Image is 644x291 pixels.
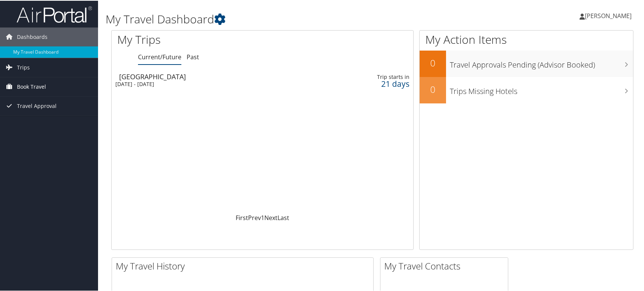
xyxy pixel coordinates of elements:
[17,57,30,76] span: Trips
[264,213,278,221] a: Next
[420,31,633,47] h1: My Action Items
[420,50,633,76] a: 0Travel Approvals Pending (Advisor Booked)
[187,52,199,60] a: Past
[17,27,48,46] span: Dashboards
[261,213,264,221] a: 1
[278,213,289,221] a: Last
[450,82,633,96] h3: Trips Missing Hotels
[138,52,181,60] a: Current/Future
[119,72,312,79] div: [GEOGRAPHIC_DATA]
[115,80,308,87] div: [DATE] - [DATE]
[116,259,373,272] h2: My Travel History
[17,77,46,95] span: Book Travel
[17,5,92,23] img: airportal-logo.png
[585,11,632,19] span: [PERSON_NAME]
[420,56,446,69] h2: 0
[450,55,633,69] h3: Travel Approvals Pending (Advisor Booked)
[106,11,461,26] h1: My Travel Dashboard
[248,213,261,221] a: Prev
[420,76,633,103] a: 0Trips Missing Hotels
[117,31,282,47] h1: My Trips
[236,213,248,221] a: First
[17,96,57,115] span: Travel Approval
[345,73,409,80] div: Trip starts in
[580,4,639,26] a: [PERSON_NAME]
[420,82,446,95] h2: 0
[345,80,409,86] div: 21 days
[384,259,508,272] h2: My Travel Contacts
